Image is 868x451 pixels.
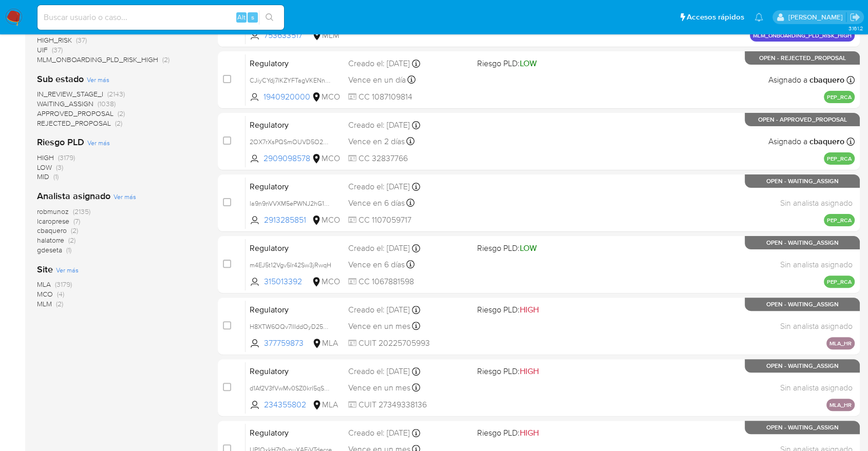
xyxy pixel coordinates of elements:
span: 3.161.2 [848,24,863,32]
span: Accesos rápidos [687,12,744,23]
span: s [251,12,254,22]
input: Buscar usuario o caso... [37,11,284,24]
button: search-icon [259,10,280,25]
span: Alt [237,12,246,22]
a: Salir [850,12,860,23]
a: Notificaciones [754,13,763,22]
p: marianela.tarsia@mercadolibre.com [788,12,846,22]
